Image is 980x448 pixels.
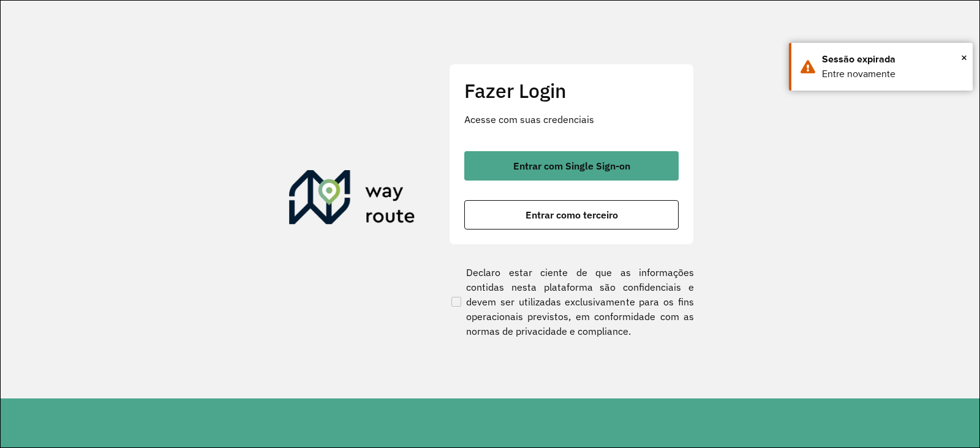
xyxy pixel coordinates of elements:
[464,151,679,181] button: button
[464,200,679,230] button: button
[822,52,963,67] div: Sessão expirada
[464,112,679,127] p: Acesse com suas credenciais
[961,48,967,67] button: Close
[464,79,679,102] h2: Fazer Login
[961,48,967,67] span: ×
[822,67,963,81] div: Entre novamente
[513,161,630,171] span: Entrar com Single Sign-on
[526,210,618,220] span: Entrar como terceiro
[449,265,694,338] label: Declaro estar ciente de que as informações contidas nesta plataforma são confidenciais e devem se...
[289,170,415,229] img: Roteirizador AmbevTech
